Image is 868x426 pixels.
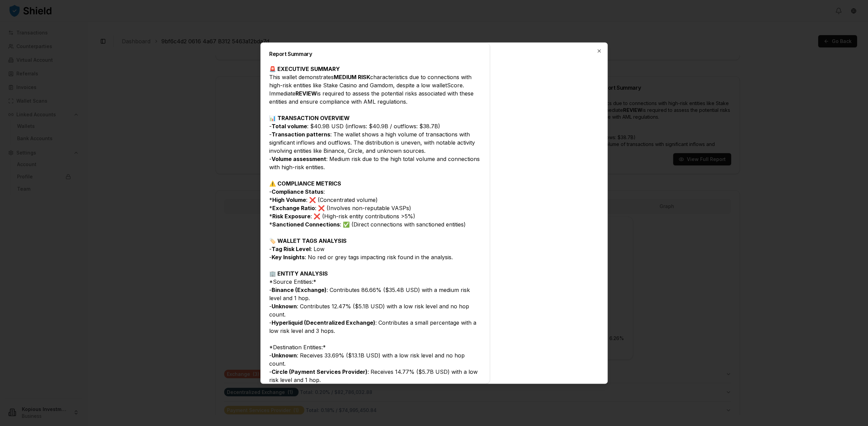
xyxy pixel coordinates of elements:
[272,205,315,211] strong: Exchange Ratio
[269,65,340,72] strong: 🚨 EXECUTIVE SUMMARY
[269,237,347,244] strong: 🏷️ WALLET TAGS ANALYSIS
[269,180,341,187] strong: ⚠️ COMPLIANCE METRICS
[272,246,310,252] strong: Tag Risk Level
[272,368,367,375] strong: Circle (Payment Services Provider)
[272,287,327,293] strong: Binance (Exchange)
[269,51,481,57] div: Report Summary
[272,319,375,326] strong: Hyperliquid (Decentralized Exchange)
[272,196,306,203] strong: High Volume
[334,74,370,80] strong: MEDIUM RISK
[272,254,305,261] strong: Key Insights
[272,221,340,228] strong: Sanctioned Connections
[269,115,350,121] strong: 📊 TRANSACTION OVERVIEW
[272,123,307,130] strong: Total volume
[272,156,326,162] strong: Volume assessment
[272,303,297,310] strong: Unknown
[272,131,330,138] strong: Transaction patterns
[269,270,328,277] strong: 🏢 ENTITY ANALYSIS
[295,90,317,97] strong: REVIEW
[272,213,310,220] strong: Risk Exposure
[272,188,323,195] strong: Compliance Status
[272,352,297,359] strong: Unknown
